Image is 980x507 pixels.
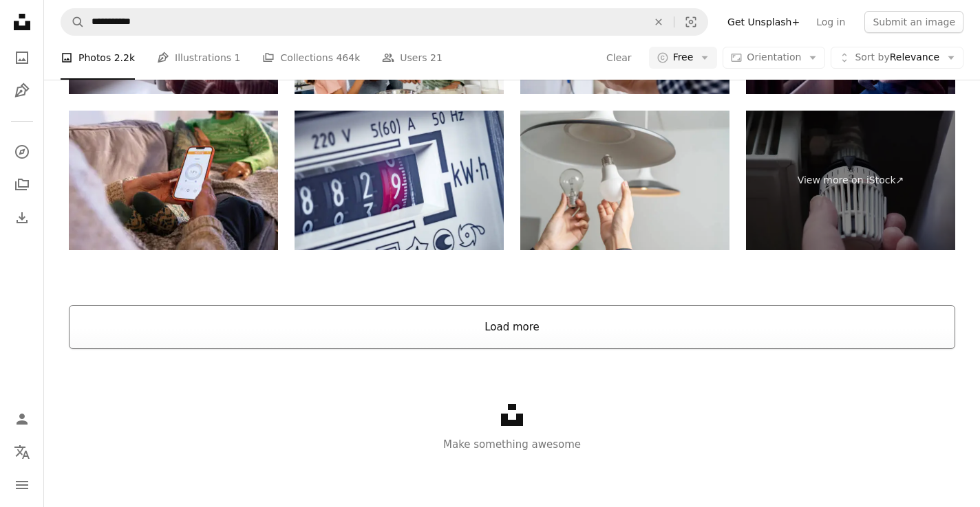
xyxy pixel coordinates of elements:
img: Adjusting The Central Heating On The Mobile App [69,111,278,250]
button: Load more [69,305,955,349]
span: Orientation [747,52,801,63]
button: Submit an image [864,11,963,33]
button: Sort byRelevance [831,47,963,69]
span: Free [673,51,694,65]
button: Language [8,438,36,466]
button: Visual search [674,9,707,35]
span: Relevance [855,51,939,65]
a: Illustrations [8,77,36,104]
button: Search Unsplash [61,9,85,35]
span: 1 [235,50,241,65]
a: Illustrations 1 [157,36,240,80]
p: Make something awesome [44,436,980,453]
span: Sort by [855,52,889,63]
a: Download History [8,204,36,232]
a: Photos [8,44,36,71]
a: Explore [8,138,36,166]
a: Log in [808,11,853,33]
form: Find visuals sitewide [61,8,708,36]
button: Clear [643,9,674,35]
a: Get Unsplash+ [719,11,808,33]
img: Payment of utility services, concept. Part of an electricity meter, close-up. Selective focus, to... [295,111,504,250]
span: 464k [336,50,360,65]
img: Asian people replace fluorescent light bulbs (CFL) with new LED bulbs. Female hands screw in an e... [520,111,729,250]
a: Home — Unsplash [8,8,36,38]
a: Log in / Sign up [8,405,36,433]
a: View more on iStock↗ [746,111,955,250]
a: Users 21 [382,36,443,80]
button: Orientation [723,47,825,69]
button: Menu [8,471,36,499]
button: Free [649,47,718,69]
a: Collections [8,171,36,199]
button: Clear [606,47,632,69]
a: Collections 464k [262,36,360,80]
span: 21 [430,50,443,65]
